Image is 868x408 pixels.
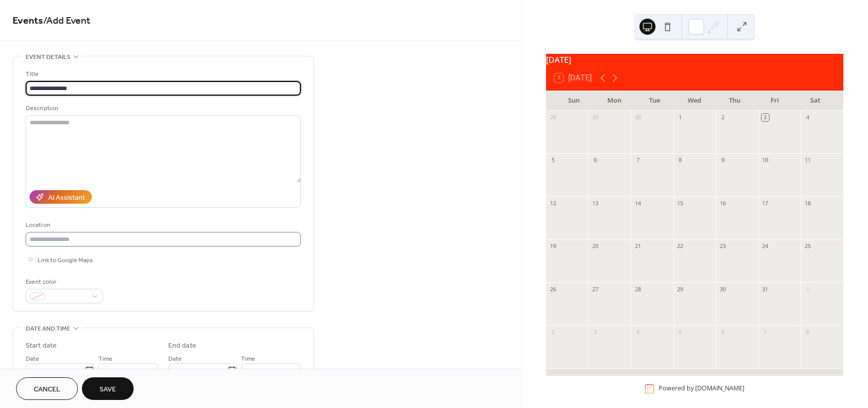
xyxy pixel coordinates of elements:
[677,328,684,336] div: 5
[762,328,769,336] div: 7
[34,384,60,395] span: Cancel
[26,103,299,114] div: Description
[634,242,641,250] div: 21
[48,193,85,203] div: AI Assistant
[26,323,70,334] span: Date and time
[99,384,116,395] span: Save
[26,277,101,287] div: Event color
[43,11,90,31] span: / Add Event
[634,285,641,293] div: 28
[26,354,39,364] span: Date
[634,199,641,207] div: 14
[677,156,684,164] div: 8
[549,199,557,207] div: 12
[762,114,769,121] div: 3
[719,114,726,121] div: 2
[30,190,92,204] button: AI Assistant
[762,199,769,207] div: 17
[98,354,113,364] span: Time
[804,199,811,207] div: 18
[677,242,684,250] div: 22
[795,91,835,111] div: Sat
[38,255,93,266] span: Link to Google Maps
[675,91,715,111] div: Wed
[715,91,755,111] div: Thu
[762,156,769,164] div: 10
[695,384,744,393] a: [DOMAIN_NAME]
[591,114,599,121] div: 29
[549,114,557,121] div: 28
[591,285,599,293] div: 27
[804,242,811,250] div: 25
[762,242,769,250] div: 24
[26,69,299,79] div: Title
[168,354,182,364] span: Date
[591,156,599,164] div: 6
[677,199,684,207] div: 15
[804,156,811,164] div: 11
[634,328,641,336] div: 4
[719,156,726,164] div: 9
[591,328,599,336] div: 3
[804,285,811,293] div: 1
[634,114,641,121] div: 30
[549,242,557,250] div: 19
[804,114,811,121] div: 4
[634,91,675,111] div: Tue
[659,384,744,393] div: Powered by
[549,285,557,293] div: 26
[546,54,843,66] div: [DATE]
[719,285,726,293] div: 30
[26,341,57,351] div: Start date
[677,285,684,293] div: 29
[549,156,557,164] div: 5
[549,328,557,336] div: 2
[719,242,726,250] div: 23
[755,91,795,111] div: Fri
[719,328,726,336] div: 6
[16,377,78,400] button: Cancel
[804,328,811,336] div: 8
[677,114,684,121] div: 1
[594,91,634,111] div: Mon
[13,11,43,31] a: Events
[719,199,726,207] div: 16
[241,354,255,364] span: Time
[26,220,299,230] div: Location
[591,199,599,207] div: 13
[554,91,594,111] div: Sun
[26,52,70,62] span: Event details
[762,285,769,293] div: 31
[591,242,599,250] div: 20
[82,377,134,400] button: Save
[634,156,641,164] div: 7
[168,341,196,351] div: End date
